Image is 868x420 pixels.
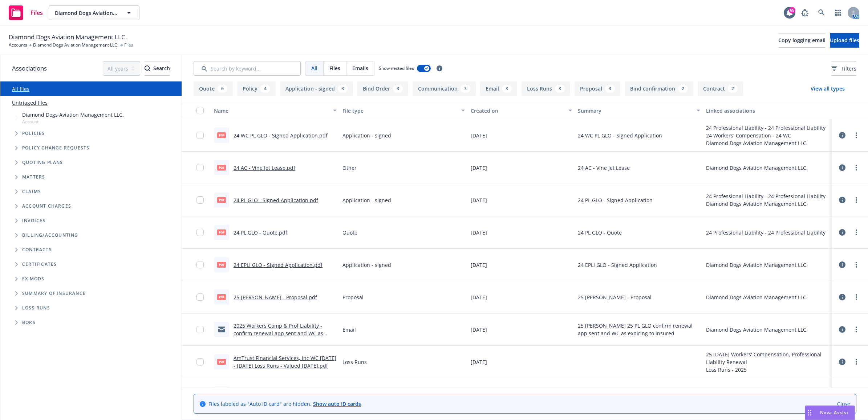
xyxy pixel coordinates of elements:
[234,294,317,301] a: 25 [PERSON_NAME] - Proposal.pdf
[471,293,487,301] span: [DATE]
[625,81,693,96] button: Bind confirmation
[357,81,408,96] button: Bind Order
[145,65,150,71] svg: Search
[706,351,829,366] div: 25 [DATE] Workers' Compensation, Professional Liability Renewal
[789,7,795,13] div: 65
[260,85,270,93] div: 4
[217,359,226,364] span: pdf
[578,322,701,337] span: 25 [PERSON_NAME] 25 PL GLO confirm renewal app sent and WC as expiring to insured
[830,37,859,44] span: Upload files
[196,261,204,268] input: Toggle Row Selected
[578,107,693,115] div: Summary
[805,405,855,420] button: Nova Assist
[194,81,233,96] button: Quote
[234,132,328,139] a: 24 WC PL GLO - Signed Application.pdf
[852,325,861,334] a: more
[22,119,124,125] span: Account
[831,5,845,20] a: Switch app
[338,85,348,93] div: 3
[830,33,859,48] button: Upload files
[49,5,139,20] button: Diamond Dogs Aviation Management LLC.
[575,102,703,119] button: Summary
[471,132,487,139] span: [DATE]
[12,99,48,107] a: Untriaged files
[55,9,118,17] span: Diamond Dogs Aviation Management LLC.
[145,61,170,75] div: Search
[706,139,826,147] div: Diamond Dogs Aviation Management LLC.
[728,85,738,93] div: 2
[234,322,323,344] a: 2025 Workers Comp & Prof Liability - confirm renewal app sent and WC as expiring.msg
[22,291,86,296] span: Summary of insurance
[578,196,653,204] span: 24 PL GLO - Signed Application
[706,124,826,132] div: 24 Professional Liability - 24 Professional Liability
[852,131,861,140] a: more
[461,85,470,93] div: 3
[471,196,487,204] span: [DATE]
[196,132,204,139] input: Toggle Row Selected
[6,3,46,23] a: Files
[555,85,565,93] div: 3
[9,42,27,48] a: Accounts
[196,293,204,301] input: Toggle Row Selected
[814,5,829,20] a: Search
[342,164,357,172] span: Other
[578,229,622,236] span: 24 PL GLO - Quote
[217,165,226,170] span: pdf
[706,164,808,172] div: Diamond Dogs Aviation Management LLC.
[340,102,468,119] button: File type
[280,81,353,96] button: Application - signed
[575,81,620,96] button: Proposal
[379,65,414,71] span: Show nested files
[124,42,133,48] span: Files
[778,33,826,48] button: Copy logging email
[9,32,127,42] span: Diamond Dogs Aviation Management LLC.
[22,111,124,119] span: Diamond Dogs Aviation Management LLC.
[706,261,808,269] div: Diamond Dogs Aviation Management LLC.
[342,107,457,115] div: File type
[706,366,829,373] div: Loss Runs - 2025
[196,326,204,333] input: Toggle Row Selected
[194,61,301,76] input: Search by keyword...
[841,65,856,72] span: Filters
[208,400,361,408] span: Files labeled as "Auto ID card" are hidden.
[313,400,361,407] a: Show auto ID cards
[706,107,829,115] div: Linked associations
[217,294,226,300] span: pdf
[837,400,850,408] a: Close
[329,64,340,72] span: Files
[22,160,63,165] span: Quoting plans
[22,262,57,267] span: Certificates
[234,197,318,204] a: 24 PL GLO - Signed Application.pdf
[211,102,340,119] button: Name
[196,107,204,114] input: Select all
[706,192,826,200] div: 24 Professional Liability - 24 Professional Liability
[805,406,814,420] div: Drag to move
[237,81,276,96] button: Policy
[471,326,487,333] span: [DATE]
[471,358,487,366] span: [DATE]
[820,409,849,416] span: Nova Assist
[342,358,367,366] span: Loss Runs
[852,228,861,237] a: more
[706,229,826,236] div: 24 Professional Liability - 24 Professional Liability
[234,229,287,236] a: 24 PL GLO - Quote.pdf
[342,196,391,204] span: Application - signed
[33,42,118,48] a: Diamond Dogs Aviation Management LLC.
[22,204,71,208] span: Account charges
[698,81,743,96] button: Contract
[22,175,45,179] span: Matters
[471,229,487,236] span: [DATE]
[799,81,856,96] button: View all types
[522,81,570,96] button: Loss Runs
[471,261,487,269] span: [DATE]
[706,200,826,208] div: Diamond Dogs Aviation Management LLC.
[22,277,44,281] span: Ex Mods
[196,229,204,236] input: Toggle Row Selected
[0,228,182,330] div: Folder Tree Example
[234,355,336,369] a: AmTrust Financial Services, Inc WC [DATE] - [DATE] Loss Runs - Valued [DATE].pdf
[706,326,808,333] div: Diamond Dogs Aviation Management LLC.
[413,81,476,96] button: Communication
[217,262,226,267] span: pdf
[196,164,204,171] input: Toggle Row Selected
[196,196,204,204] input: Toggle Row Selected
